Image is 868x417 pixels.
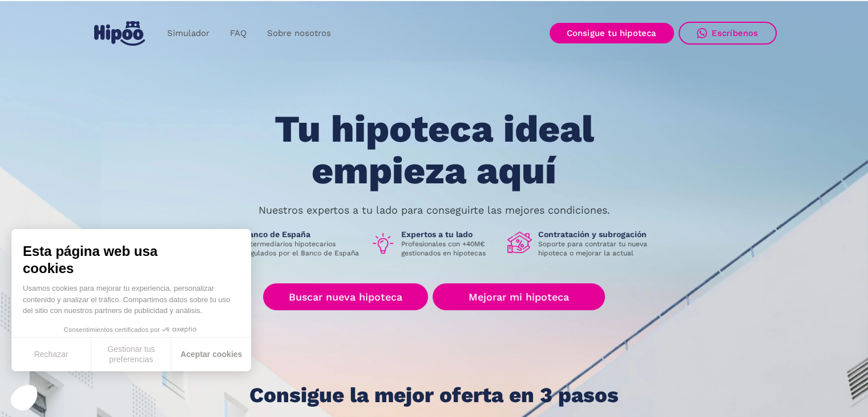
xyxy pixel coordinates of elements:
[92,17,148,50] a: home
[244,239,361,258] p: Intermediarios hipotecarios regulados por el Banco de España
[433,283,604,310] a: Mejorar mi hipoteca
[679,22,777,45] a: Escríbenos
[244,229,361,239] h1: Banco de España
[157,22,220,45] a: Simulador
[401,239,498,258] p: Profesionales con +40M€ gestionados en hipotecas
[263,283,428,310] a: Buscar nueva hipoteca
[217,109,650,191] h1: Tu hipoteca ideal empieza aquí
[249,384,619,407] h1: Consigue la mejor oferta en 3 pasos
[712,28,758,38] div: Escríbenos
[257,22,341,45] a: Sobre nosotros
[538,239,656,258] p: Soporte para contratar tu nueva hipoteca o mejorar la actual
[220,22,257,45] a: FAQ
[259,206,610,215] p: Nuestros expertos a tu lado para conseguirte las mejores condiciones.
[550,23,674,43] a: Consigue tu hipoteca
[538,229,656,239] h1: Contratación y subrogación
[401,229,498,239] h1: Expertos a tu lado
